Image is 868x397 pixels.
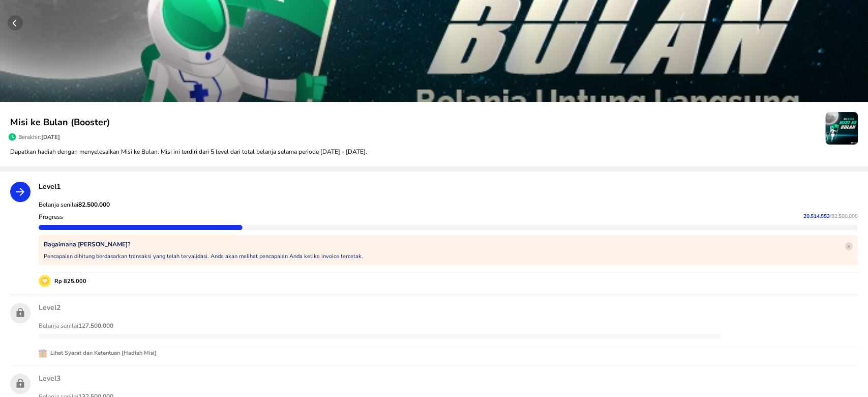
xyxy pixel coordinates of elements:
p: Pencapaian dihitung berdasarkan transaksi yang telah tervalidasi. Anda akan melihat pencapaian An... [44,252,363,260]
span: Belanja senilai [39,201,110,209]
span: [DATE] [41,133,60,141]
p: Level 2 [39,303,858,313]
img: mission-icon-23400 [825,112,858,145]
p: Level 1 [39,182,858,191]
span: Belanja senilai [39,322,113,330]
p: Bagaimana [PERSON_NAME]? [44,240,363,248]
p: Misi ke Bulan (Booster) [10,116,825,129]
p: Level 3 [39,374,858,383]
p: Progress [39,213,63,221]
p: Dapatkan hadiah dengan menyelesaikan Misi ke Bulan. Misi ini terdiri dari 5 level dari total bela... [10,147,858,156]
strong: 127.500.000 [78,322,113,330]
p: Lihat Syarat dan Ketentuan [Hadiah Misi] [47,349,157,358]
p: Rp 825.000 [51,277,86,286]
span: 20.514.553 [803,213,830,220]
span: / 82.500.000 [830,213,858,220]
p: Berakhir: [18,133,60,141]
strong: 82.500.000 [78,201,110,209]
